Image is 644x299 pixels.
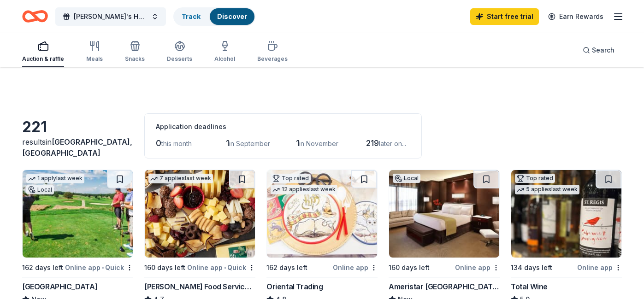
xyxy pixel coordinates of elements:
div: Online app Quick [65,262,133,273]
button: Snacks [125,37,145,67]
div: 134 days left [511,262,552,273]
button: Auction & raffle [22,37,64,67]
img: Image for Gordon Food Service Store [145,170,255,258]
div: 5 applies last week [515,185,579,194]
span: 1 [296,138,299,148]
div: Local [26,185,54,194]
div: Top rated [271,174,311,183]
a: Track [182,12,201,20]
div: 162 days left [22,262,63,273]
div: Auction & raffle [22,55,64,63]
span: 219 [366,138,379,148]
div: 160 days left [144,262,185,273]
div: 221 [22,118,133,136]
div: Oriental Trading [266,281,323,292]
div: Top rated [515,174,555,183]
div: Total Wine [511,281,548,292]
div: 162 days left [266,262,307,273]
span: in September [229,140,270,147]
img: Image for French Lick Resort [23,170,133,258]
a: Earn Rewards [543,8,609,25]
img: Image for Ameristar East Chicago [389,170,499,258]
button: TrackDiscover [173,7,255,26]
span: Search [592,45,614,56]
div: results [22,136,133,158]
button: [PERSON_NAME]'s Hope Survival Ball [55,7,166,26]
div: Online app [455,262,500,273]
div: Alcohol [214,55,235,63]
div: Online app [333,262,378,273]
button: Alcohol [214,37,235,67]
span: • [224,264,226,271]
button: Desserts [167,37,192,67]
img: Image for Oriental Trading [267,170,377,258]
button: Beverages [257,37,288,67]
div: Meals [86,55,103,63]
div: [PERSON_NAME] Food Service Store [144,281,255,292]
div: Online app [577,262,622,273]
span: this month [161,140,192,147]
div: Application deadlines [156,121,410,132]
span: in [22,137,132,158]
div: [GEOGRAPHIC_DATA] [22,281,97,292]
span: 0 [156,138,161,148]
img: Image for Total Wine [511,170,621,258]
span: [PERSON_NAME]'s Hope Survival Ball [74,11,148,22]
span: in November [299,140,338,147]
span: 1 [226,138,229,148]
div: Desserts [167,55,192,63]
button: Search [575,41,622,59]
div: Ameristar [GEOGRAPHIC_DATA] [389,281,500,292]
div: Online app Quick [187,262,255,273]
div: Beverages [257,55,288,63]
div: 7 applies last week [148,174,213,183]
a: Home [22,6,48,27]
a: Start free trial [470,8,539,25]
div: Local [393,174,420,183]
span: [GEOGRAPHIC_DATA], [GEOGRAPHIC_DATA] [22,137,132,158]
div: 160 days left [389,262,430,273]
div: 1 apply last week [26,174,84,183]
a: Discover [217,12,247,20]
button: Meals [86,37,103,67]
span: later on... [379,140,406,147]
div: 12 applies last week [271,185,337,194]
span: • [102,264,104,271]
div: Snacks [125,55,145,63]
